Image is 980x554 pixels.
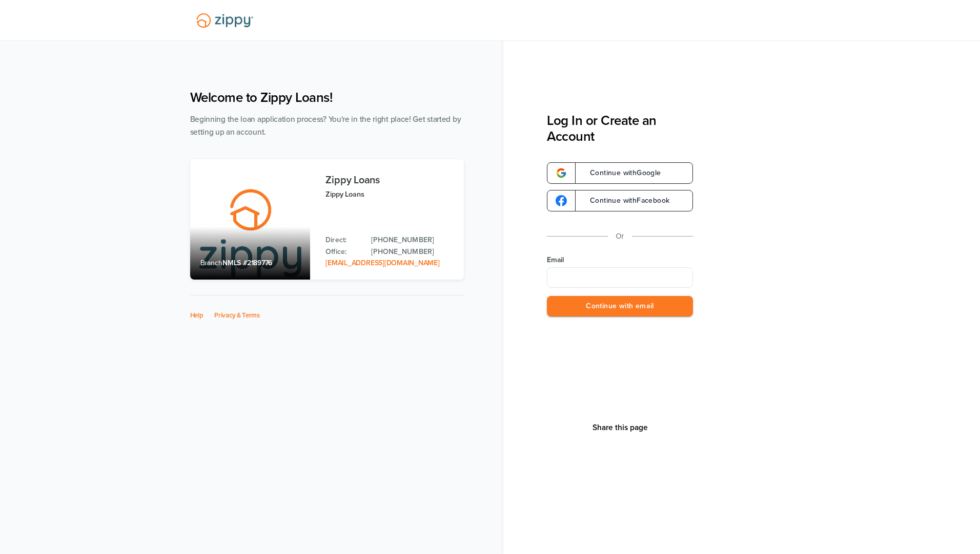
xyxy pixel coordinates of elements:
a: Help [190,311,203,319]
span: Continue with Facebook [580,197,669,204]
img: google-logo [556,167,567,179]
a: Privacy & Terms [214,311,260,319]
a: google-logoContinue withFacebook [547,190,693,211]
p: Zippy Loans [325,188,453,200]
h1: Welcome to Zippy Loans! [190,90,464,105]
a: Office Phone: 512-975-2947 [371,246,453,258]
span: Continue with Google [580,169,661,177]
a: Direct Phone: 512-975-2947 [371,235,453,246]
h3: Log In or Create an Account [547,113,693,144]
input: Email Address [547,267,693,288]
span: NMLS #2189776 [222,259,272,267]
button: Share This Page [589,422,651,433]
p: Office: [325,246,361,258]
label: Email [547,255,693,265]
a: google-logoContinue withGoogle [547,162,693,184]
span: Branch [200,259,223,267]
a: Email Address: zippyguide@zippymh.com [325,259,439,267]
span: Beginning the loan application process? You're in the right place! Get started by setting up an a... [190,115,461,137]
button: Continue with email [547,296,693,317]
img: Lender Logo [190,9,259,32]
p: Or [616,230,624,243]
p: Direct: [325,235,361,246]
h3: Zippy Loans [325,175,453,186]
img: google-logo [556,195,567,206]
